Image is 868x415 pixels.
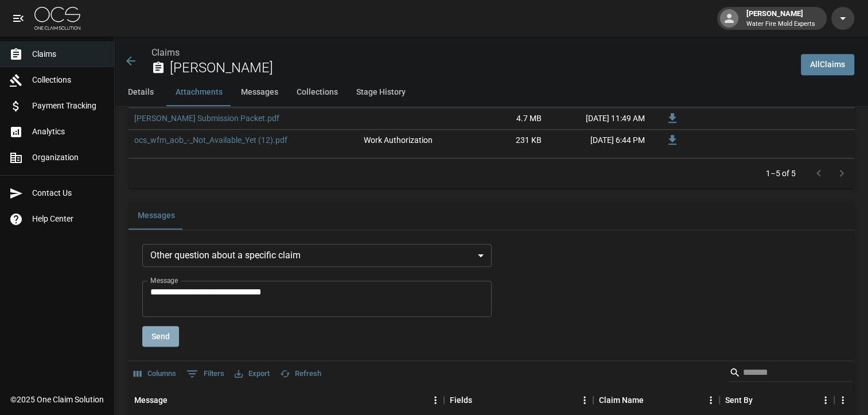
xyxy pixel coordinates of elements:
[232,79,287,106] button: Messages
[32,213,105,225] span: Help Center
[129,202,184,230] button: Messages
[801,54,854,75] a: AllClaims
[702,391,719,409] button: Menu
[32,100,105,112] span: Payment Tracking
[347,79,415,106] button: Stage History
[7,7,30,30] button: open drawer
[134,134,287,146] a: ocs_wfm_aob_-_Not_Available_Yet (12).pdf
[32,152,105,164] span: Organization
[142,244,492,267] div: Other question about a specific claim
[547,108,651,130] div: [DATE] 11:49 AM
[742,8,820,29] div: [PERSON_NAME]
[10,394,104,405] div: © 2025 One Claim Solution
[427,391,444,409] button: Menu
[34,7,80,30] img: ocs-logo-white-transparent.png
[817,391,834,409] button: Menu
[746,20,815,29] p: Water Fire Mold Experts
[134,113,279,124] a: [PERSON_NAME] Submission Packet.pdf
[151,47,180,58] a: Claims
[364,134,433,146] div: Work Authorization
[729,363,852,384] div: Search
[32,74,105,86] span: Collections
[168,392,184,408] button: Sort
[753,392,769,408] button: Sort
[472,392,488,408] button: Sort
[461,108,547,130] div: 4.7 MB
[766,168,796,179] p: 1–5 of 5
[287,79,347,106] button: Collections
[131,365,179,383] button: Select columns
[184,364,227,383] button: Show filters
[142,326,179,347] button: Send
[834,391,851,409] button: Menu
[32,126,105,138] span: Analytics
[115,79,166,106] button: Details
[232,365,273,383] button: Export
[129,202,854,230] div: related-list tabs
[170,60,792,76] h2: [PERSON_NAME]
[547,130,651,152] div: [DATE] 6:44 PM
[644,392,660,408] button: Sort
[277,365,324,383] button: Refresh
[32,187,105,199] span: Contact Us
[166,79,232,106] button: Attachments
[150,276,178,285] label: Message
[32,48,105,60] span: Claims
[576,391,593,409] button: Menu
[151,46,792,60] nav: breadcrumb
[461,130,547,152] div: 231 KB
[115,79,868,106] div: anchor tabs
